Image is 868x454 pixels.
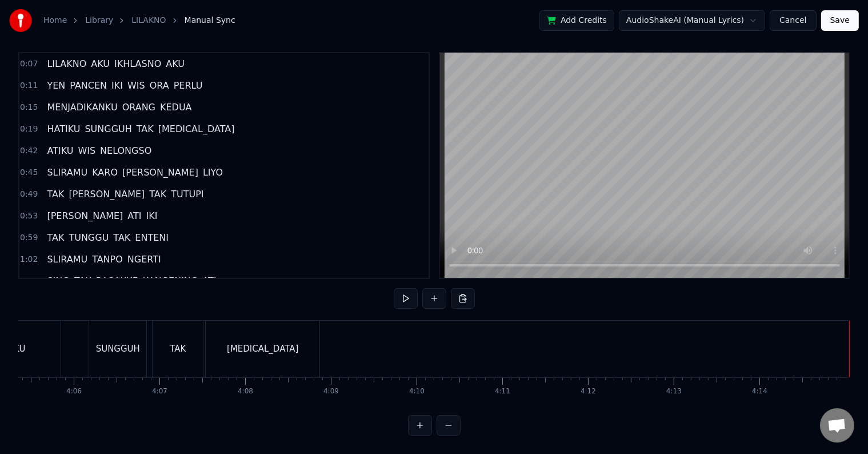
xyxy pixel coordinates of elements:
span: IKI [110,79,124,92]
span: NGERTI [126,253,162,266]
span: HATIKU [46,122,81,136]
div: 4:06 [66,387,82,396]
span: NELONGSO [99,144,153,157]
div: Obrolan terbuka [820,408,854,443]
span: SUNGGUH [83,122,133,136]
span: ORA [149,79,170,92]
span: ENTENI [134,231,170,244]
div: TAK [170,343,186,356]
span: IKI [145,209,159,222]
span: MENJADIKANKU [46,101,118,114]
span: 1:02 [20,254,38,265]
span: [MEDICAL_DATA] [157,122,236,136]
span: 0:45 [20,167,38,178]
div: 4:14 [752,387,767,396]
span: [PERSON_NAME] [67,188,146,201]
span: WIS [77,144,97,157]
span: TAK [148,188,167,201]
span: 0:07 [20,58,38,70]
span: TAK [46,188,65,201]
span: AKU [165,57,186,70]
span: Manual Sync [185,15,235,26]
a: Home [43,15,67,26]
a: LILAKNO [131,15,166,26]
span: ATIKU [46,144,74,157]
span: IKHLASNO [113,57,162,70]
div: 4:08 [238,387,253,396]
span: TUTUPI [170,188,205,201]
span: AKU [90,57,111,70]
span: 1:06 [20,276,38,287]
div: [MEDICAL_DATA] [227,343,298,356]
span: PANCEN [69,79,108,92]
span: LIYO [202,166,224,179]
nav: breadcrumb [43,15,235,26]
span: TAK [73,274,93,288]
span: KEDUA [159,101,193,114]
span: KARO [91,166,119,179]
span: 0:59 [20,232,38,244]
span: 0:49 [20,189,38,200]
span: YEN [46,79,66,92]
span: WIS [126,79,146,92]
div: SUNGGUH [96,343,140,356]
span: ATI [126,209,142,222]
span: TAK [46,231,65,244]
span: [PERSON_NAME] [46,209,124,222]
span: 0:11 [20,80,38,91]
span: KANGENING [142,274,199,288]
span: SING [46,274,70,288]
button: Cancel [770,10,816,31]
span: PERLU [173,79,204,92]
span: RASAKKE [95,274,139,288]
span: [PERSON_NAME] [121,166,199,179]
span: SLIRAMU [46,166,89,179]
span: 0:15 [20,102,38,113]
button: Save [821,10,859,31]
a: Library [85,15,113,26]
div: 4:10 [409,387,425,396]
span: TUNGGU [67,231,110,244]
span: 0:42 [20,145,38,157]
div: 4:11 [495,387,510,396]
div: 4:13 [666,387,682,396]
span: 0:19 [20,124,38,135]
span: LILAKNO [46,57,87,70]
div: 4:07 [152,387,167,396]
span: ATI [201,274,217,288]
span: TAK [135,122,155,136]
span: SLIRAMU [46,253,89,266]
span: TANPO [91,253,124,266]
span: 0:53 [20,210,38,222]
span: ORANG [121,101,157,114]
div: 4:12 [581,387,596,396]
button: Add Credits [539,10,614,31]
span: TAK [112,231,131,244]
img: youka [9,9,32,32]
div: 4:09 [323,387,339,396]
